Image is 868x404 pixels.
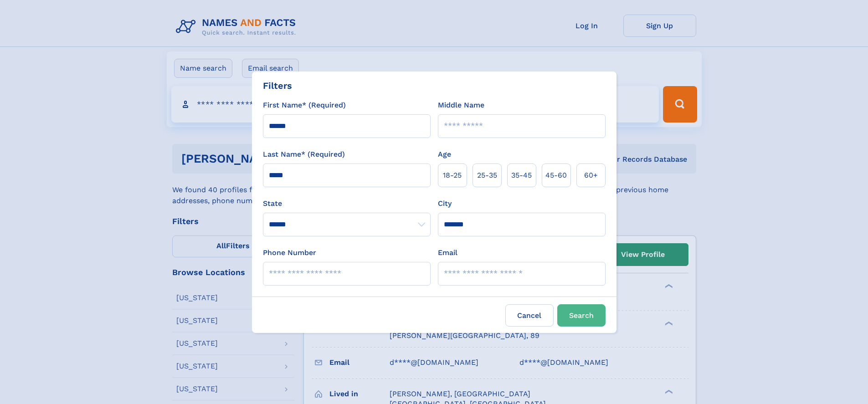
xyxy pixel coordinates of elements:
[263,247,316,258] label: Phone Number
[438,198,452,209] label: City
[263,79,292,92] div: Filters
[545,170,567,181] span: 45‑60
[505,304,554,327] label: Cancel
[443,170,462,181] span: 18‑25
[477,170,497,181] span: 25‑35
[263,149,345,160] label: Last Name* (Required)
[263,198,431,209] label: State
[438,100,484,111] label: Middle Name
[511,170,532,181] span: 35‑45
[557,304,606,327] button: Search
[263,100,346,111] label: First Name* (Required)
[438,247,457,258] label: Email
[438,149,451,160] label: Age
[584,170,598,181] span: 60+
